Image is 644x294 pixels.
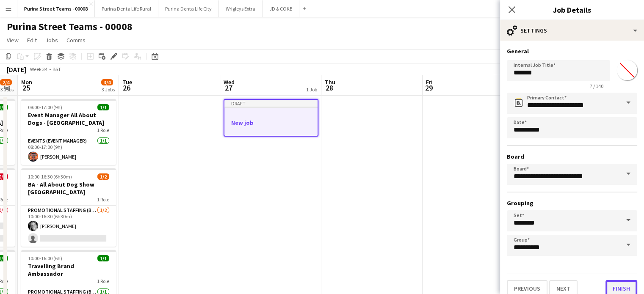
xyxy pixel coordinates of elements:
[45,36,58,44] span: Jobs
[24,35,40,46] a: Edit
[97,127,109,133] span: 1 Role
[97,255,109,261] span: 1/1
[17,0,95,17] button: Purina Street Teams - 00008
[21,168,116,247] app-job-card: 10:00-16:30 (6h30m)1/2BA - All About Dog Show [GEOGRAPHIC_DATA]1 RolePromotional Staffing (Brand ...
[224,99,318,137] app-job-card: DraftNew job
[20,83,32,93] span: 25
[97,173,109,180] span: 1/2
[21,111,116,126] h3: Event Manager All About Dogs - [GEOGRAPHIC_DATA]
[95,0,158,17] button: Purina Denta Life Rural
[101,79,113,85] span: 3/4
[21,181,116,196] h3: BA - All About Dog Show [GEOGRAPHIC_DATA]
[66,36,86,44] span: Comms
[28,104,62,110] span: 08:00-17:00 (9h)
[53,66,61,72] div: BST
[158,0,219,17] button: Purina Denta Life City
[500,4,644,15] h3: Job Details
[121,83,132,93] span: 26
[7,65,26,74] div: [DATE]
[21,136,116,165] app-card-role: Events (Event Manager)1/108:00-17:00 (9h)[PERSON_NAME]
[507,47,637,55] h3: General
[21,99,116,165] app-job-card: 08:00-17:00 (9h)1/1Event Manager All About Dogs - [GEOGRAPHIC_DATA]1 RoleEvents (Event Manager)1/...
[224,100,318,107] div: Draft
[97,196,109,203] span: 1 Role
[325,78,335,86] span: Thu
[500,20,644,41] div: Settings
[7,36,19,44] span: View
[7,20,133,33] h1: Purina Street Teams - 00008
[28,255,62,261] span: 10:00-16:00 (6h)
[222,83,235,93] span: 27
[224,119,318,126] h3: New job
[306,86,317,93] div: 1 Job
[0,86,14,93] div: 3 Jobs
[583,83,610,89] span: 7 / 140
[219,0,263,17] button: Wrigleys Extra
[21,206,116,247] app-card-role: Promotional Staffing (Brand Ambassadors)1/210:00-16:30 (6h30m)[PERSON_NAME]
[28,173,72,180] span: 10:00-16:30 (6h30m)
[224,78,235,86] span: Wed
[507,199,637,207] h3: Grouping
[97,278,109,284] span: 1 Role
[3,35,22,46] a: View
[42,35,61,46] a: Jobs
[507,153,637,160] h3: Board
[27,36,37,44] span: Edit
[21,262,116,278] h3: Travelling Brand Ambassador
[426,78,433,86] span: Fri
[97,104,109,110] span: 1/1
[263,0,299,17] button: JD & COKE
[122,78,132,86] span: Tue
[63,35,89,46] a: Comms
[102,86,115,93] div: 3 Jobs
[21,78,32,86] span: Mon
[28,66,49,72] span: Week 34
[425,83,433,93] span: 29
[323,83,335,93] span: 28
